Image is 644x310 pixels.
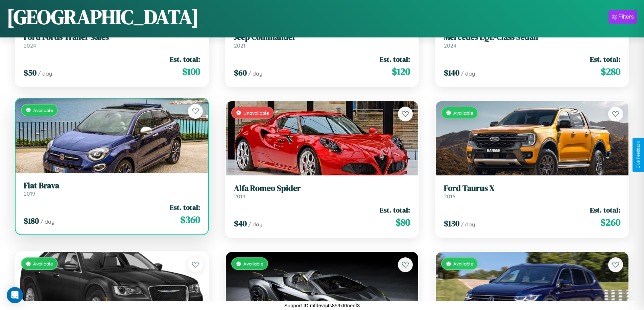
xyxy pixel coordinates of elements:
[618,13,634,20] div: Filters
[380,205,410,215] span: Est. total:
[234,42,245,49] span: 2021
[7,3,199,31] h1: [GEOGRAPHIC_DATA]
[248,70,262,77] span: / day
[461,221,475,228] span: / day
[234,184,410,193] h3: Alfa Romeo Spider
[24,67,37,78] span: $ 50
[170,54,200,64] span: Est. total:
[234,32,410,49] a: Jeep Commander2021
[444,42,456,49] span: 2024
[609,10,637,24] button: Filters
[24,215,39,226] span: $ 180
[24,32,200,49] a: Ford Fords Trailer Sales2024
[243,261,263,266] span: Available
[234,184,410,200] a: Alfa Romeo Spider2014
[284,301,360,310] p: Support ID: mfd5vq4s859xt0neef3
[182,65,200,78] span: $ 100
[444,184,620,193] h3: Ford Taurus X
[38,70,52,77] span: / day
[7,287,23,303] div: Open Intercom Messenger
[590,54,620,64] span: Est. total:
[243,110,269,116] span: Unavailable
[234,32,410,42] h3: Jeep Commander
[24,32,200,42] h3: Ford Fords Trailer Sales
[590,205,620,215] span: Est. total:
[453,261,473,266] span: Available
[248,221,262,228] span: / day
[444,32,620,49] a: Mercedes EQE-Class Sedan2024
[444,67,459,78] span: $ 140
[24,42,36,49] span: 2024
[636,141,641,169] div: Give Feedback
[33,107,53,113] span: Available
[24,181,200,197] a: Fiat Brava2019
[444,218,459,229] span: $ 130
[234,193,245,200] span: 2014
[170,202,200,212] span: Est. total:
[24,190,35,197] span: 2019
[234,218,247,229] span: $ 40
[24,181,200,191] h3: Fiat Brava
[234,67,247,78] span: $ 60
[392,65,410,78] span: $ 120
[396,216,410,229] span: $ 80
[453,110,473,116] span: Available
[33,261,53,266] span: Available
[600,216,620,229] span: $ 260
[380,54,410,64] span: Est. total:
[461,70,475,77] span: / day
[40,218,54,225] span: / day
[180,213,200,226] span: $ 360
[601,65,620,78] span: $ 280
[444,184,620,200] a: Ford Taurus X2016
[444,193,455,200] span: 2016
[444,32,620,42] h3: Mercedes EQE-Class Sedan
